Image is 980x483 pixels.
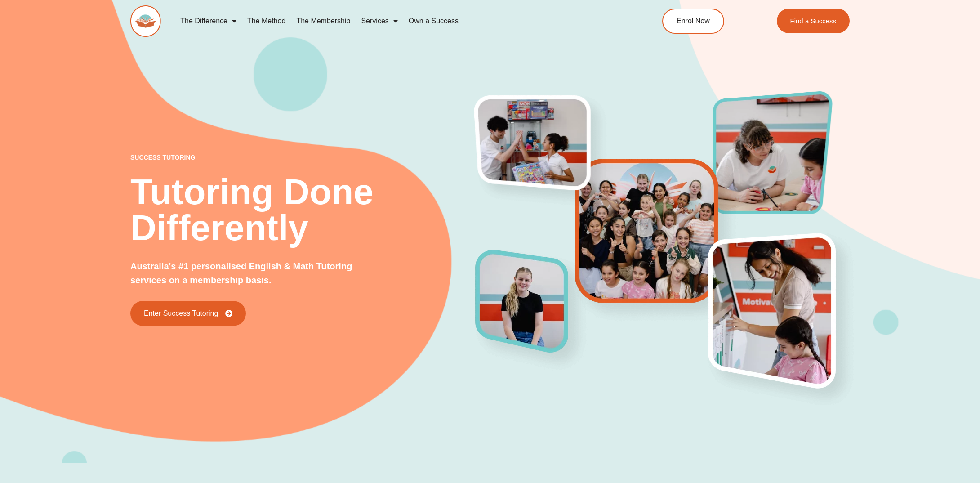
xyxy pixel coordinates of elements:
p: success tutoring [130,154,476,161]
a: Enter Success Tutoring [130,301,246,326]
a: The Method [242,11,291,31]
p: Australia's #1 personalised English & Math Tutoring services on a membership basis. [130,259,383,287]
span: Enter Success Tutoring [144,310,218,317]
span: Find a Success [790,18,836,24]
nav: Menu [175,11,621,31]
a: The Difference [175,11,242,31]
a: Own a Success [403,11,464,31]
a: The Membership [291,11,356,31]
a: Enrol Now [662,9,724,34]
h2: Tutoring Done Differently [130,174,476,246]
a: Find a Success [776,9,850,33]
span: Enrol Now [677,18,710,25]
a: Services [356,11,403,31]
